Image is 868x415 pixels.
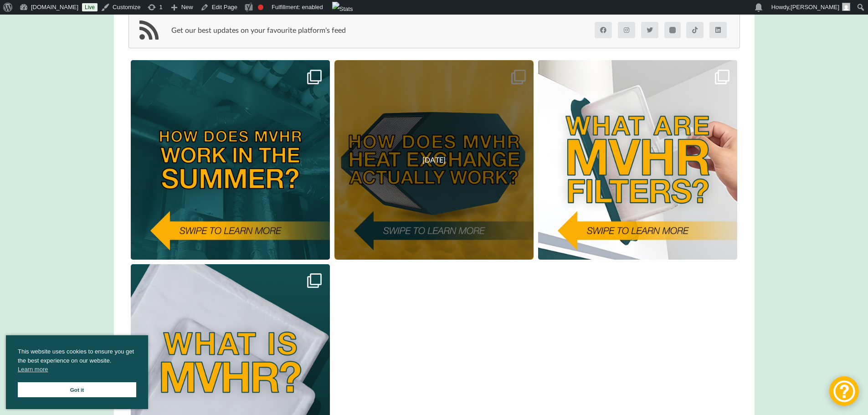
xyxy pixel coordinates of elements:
a: Got it cookie [18,382,136,397]
img: What Are MVHR Filters? [538,60,737,259]
img: How Does MVHR Work In Summer? [131,60,330,259]
span: [DATE] [422,155,446,164]
span: [PERSON_NAME] [791,4,839,10]
div: cookieconsent [6,335,148,409]
p: Get our best updates on your favourite platform's feed [171,25,346,36]
span: Fulfillment: enabled [272,4,323,10]
span: This website uses cookies to ensure you get the best experience on our website. [18,347,136,376]
a: [DATE] [334,60,534,259]
div: Focus keyphrase not set [258,5,263,10]
img: Views over 48 hours. Click for more Jetpack Stats. [332,2,353,16]
a: cookies - Learn more [18,365,48,374]
a: Live [82,3,98,11]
